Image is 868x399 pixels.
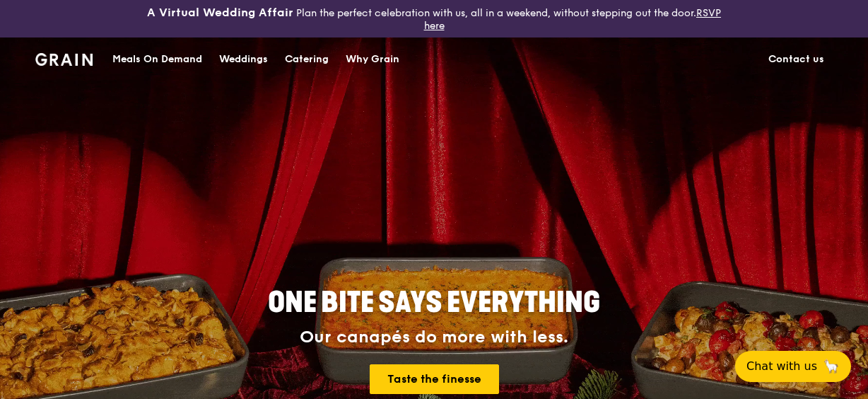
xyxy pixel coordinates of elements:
[112,38,202,81] div: Meals On Demand
[145,6,724,32] div: Plan the perfect celebration with us, all in a weekend, without stepping out the door.
[823,358,840,375] span: 🦙
[268,286,600,320] span: ONE BITE SAYS EVERYTHING
[285,38,329,81] div: Catering
[276,38,337,81] a: Catering
[370,364,499,394] a: Taste the finesse
[346,38,399,81] div: Why Grain
[746,358,817,375] span: Chat with us
[760,38,833,81] a: Contact us
[735,351,851,382] button: Chat with us🦙
[211,38,276,81] a: Weddings
[35,53,93,66] img: Grain
[35,37,93,79] a: GrainGrain
[147,6,293,20] h3: A Virtual Wedding Affair
[337,38,408,81] a: Why Grain
[180,328,688,347] div: Our canapés do more with less.
[424,7,722,32] a: RSVP here
[219,38,268,81] div: Weddings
